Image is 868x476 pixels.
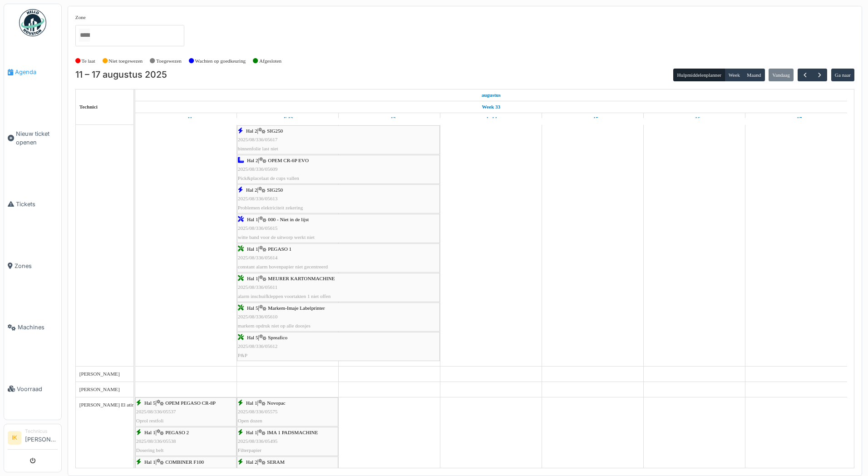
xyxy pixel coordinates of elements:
span: SIG250 [267,128,283,134]
span: markem opdruk niet op alle doosjes [238,323,311,328]
span: 2025/08/336/05610 [238,314,278,319]
div: | [238,186,439,212]
div: | [238,215,439,242]
span: PEGASO 1 [268,246,291,252]
span: witte band voor de uitworp werkt niet [238,234,315,240]
span: Hal 1 [246,400,257,406]
span: IMA 1 PADSMACHINE [267,430,318,435]
span: Hal 1 [247,276,258,281]
span: Hal 1 [246,430,257,435]
div: | [238,274,439,301]
a: 12 augustus 2025 [280,113,295,124]
a: Week 33 [479,101,503,113]
span: Hal 1 [144,430,156,435]
a: IK Technicus[PERSON_NAME] [8,428,58,450]
div: Technicus [25,428,58,435]
span: 2025/08/336/05609 [238,166,278,172]
h2: 11 – 17 augustus 2025 [75,69,167,80]
span: 2025/08/336/05575 [238,409,278,414]
span: Hal 2 [246,187,257,193]
label: Niet toegewezen [108,57,143,65]
li: IK [8,431,21,445]
div: | [238,399,337,425]
div: | [238,428,337,455]
span: alarm inschuifkleppen voortakten 1 niet offen [238,293,331,299]
a: 11 augustus 2025 [479,89,503,101]
span: binnenfolie last niet [238,146,278,151]
a: Machines [4,297,61,358]
a: Tickets [4,174,61,235]
span: Filterpapier [238,447,261,453]
button: Vorige [798,69,813,82]
span: Hal 2 [246,459,257,465]
a: 11 augustus 2025 [177,113,194,124]
span: Problemen elektriciteit zekering [238,205,303,210]
a: 16 augustus 2025 [687,113,703,124]
span: Hal 5 [247,335,258,340]
a: Zones [4,235,61,297]
button: Week [725,69,744,81]
span: Spreafico [268,335,287,340]
span: [PERSON_NAME] [79,387,120,392]
div: | [238,245,439,271]
span: constant alarm bovenpapier niet gecentreerd [238,264,328,269]
span: 2025/08/336/05611 [238,284,277,290]
a: 13 augustus 2025 [381,113,398,124]
label: Wachten op goedkeuring [195,57,246,65]
span: COMBINER F100 [165,459,204,465]
span: 2025/08/336/05612 [238,343,278,349]
span: 2025/08/336/05495 [238,438,278,444]
span: SERAM [267,459,285,465]
a: Voorraad [4,358,61,420]
div: | [238,304,439,330]
span: Machines [18,323,58,332]
span: P&P [238,352,247,358]
label: Afgesloten [259,57,281,65]
span: 2025/08/336/05617 [238,137,278,142]
span: 000 - Niet in de lijst [268,217,309,222]
a: Nieuw ticket openen [4,103,61,174]
span: [PERSON_NAME] El atimi [79,402,137,407]
span: OPEM CR-6P EVO [268,158,309,163]
span: [PERSON_NAME] [79,371,120,377]
span: 2025/08/336/05538 [136,438,176,444]
div: | [238,333,439,360]
span: Dosering belt [136,447,164,453]
div: | [136,428,236,455]
span: Voorraad [17,385,58,393]
label: Te laat [82,57,95,65]
span: MEURER KARTONMACHINE [268,276,335,281]
span: Agenda [15,68,58,76]
span: Hal 1 [247,246,258,252]
span: Zones [15,262,58,270]
span: Hal 2 [247,158,258,163]
span: Markem-Imaje Labelprinter [268,305,325,311]
button: Volgende [812,69,827,82]
label: Toegewezen [156,57,182,65]
div: | [238,156,439,183]
input: Alles [79,29,90,42]
a: Agenda [4,41,61,103]
button: Maand [743,69,765,81]
a: 14 augustus 2025 [483,113,499,124]
button: Hulpmiddelenplanner [673,69,725,81]
span: Hal 5 [247,305,258,311]
div: | [136,399,236,425]
span: 2025/08/336/05537 [136,409,176,414]
span: Hal 1 [144,459,156,465]
a: 15 augustus 2025 [585,113,601,124]
span: Hal 2 [246,128,257,134]
button: Vandaag [769,69,794,81]
span: Hal 1 [247,217,258,222]
span: Oprol restfoli [136,418,164,423]
span: Pick&placelaat de cups vallen [238,175,299,181]
li: [PERSON_NAME] [25,428,58,447]
button: Ga naar [831,69,855,81]
span: Hal 5 [144,400,156,406]
div: | [238,127,439,153]
label: Zone [75,14,86,21]
span: SIG250 [267,187,283,193]
span: PEGASO 2 [165,430,189,435]
span: 2025/08/336/05615 [238,225,278,231]
span: Tickets [16,200,58,208]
